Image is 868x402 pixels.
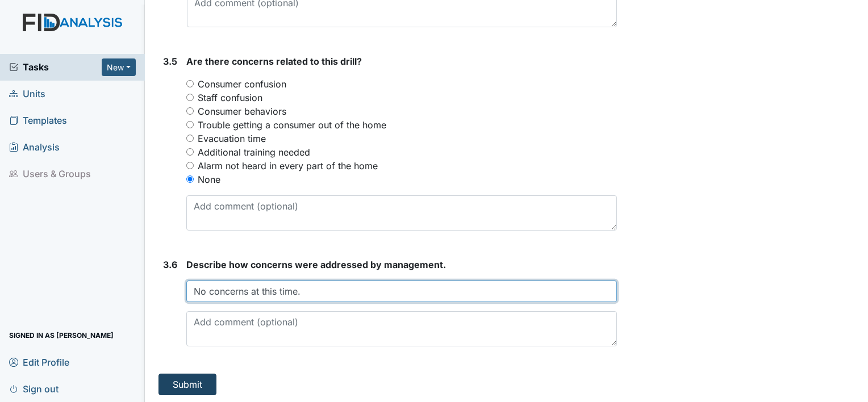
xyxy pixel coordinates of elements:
label: 3.5 [163,55,177,68]
input: Alarm not heard in every part of the home [186,162,194,169]
span: Units [9,85,45,103]
label: None [198,173,220,186]
input: Trouble getting a consumer out of the home [186,121,194,128]
span: Templates [9,112,67,129]
span: Edit Profile [9,353,69,371]
input: None [186,175,194,183]
a: Tasks [9,60,102,74]
label: Trouble getting a consumer out of the home [198,118,386,132]
label: 3.6 [163,258,177,271]
input: Consumer behaviors [186,107,194,115]
label: Staff confusion [198,91,262,104]
label: Evacuation time [198,132,266,145]
span: Signed in as [PERSON_NAME] [9,326,114,344]
span: Describe how concerns were addressed by management. [186,259,446,270]
span: Sign out [9,380,59,397]
button: New [102,58,136,76]
button: Submit [158,374,216,395]
label: Consumer behaviors [198,104,286,118]
label: Alarm not heard in every part of the home [198,159,378,173]
label: Additional training needed [198,145,310,159]
span: Analysis [9,139,60,156]
input: Additional training needed [186,148,194,156]
span: Are there concerns related to this drill? [186,56,362,67]
label: Consumer confusion [198,77,286,91]
input: Evacuation time [186,135,194,142]
input: Consumer confusion [186,80,194,87]
input: Staff confusion [186,94,194,101]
